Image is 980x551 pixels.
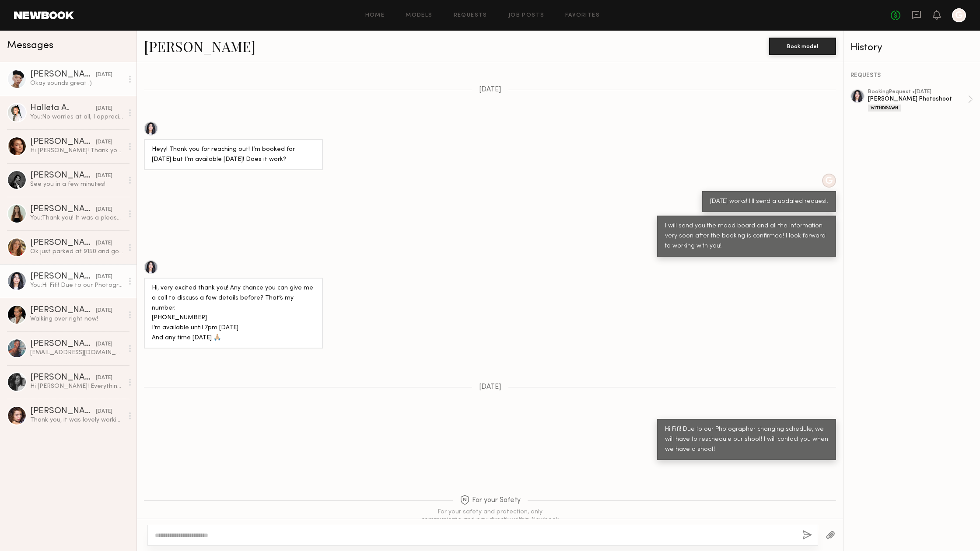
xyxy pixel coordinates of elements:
[30,214,123,222] div: You: Thank you! It was a pleasure working with you as well.
[30,306,96,315] div: [PERSON_NAME]
[460,495,521,506] span: For your Safety
[30,171,96,180] div: [PERSON_NAME]
[96,340,112,349] div: [DATE]
[152,145,315,165] div: Heyy! Thank you for reaching out! I’m booked for [DATE] but I’m available [DATE]! Does it work?
[30,205,96,214] div: [PERSON_NAME]
[420,508,560,524] div: For your safety and protection, only communicate and pay directly within Newbook
[96,172,112,180] div: [DATE]
[30,70,96,79] div: [PERSON_NAME]
[769,38,836,55] button: Book model
[30,239,96,248] div: [PERSON_NAME]
[30,138,96,146] div: [PERSON_NAME]
[96,408,112,416] div: [DATE]
[96,105,112,113] div: [DATE]
[30,146,123,155] div: Hi [PERSON_NAME]! Thank you so much for letting me know and I hope to work with you in the future 🤍
[365,13,385,18] a: Home
[96,138,112,146] div: [DATE]
[30,315,123,323] div: Walking over right now!
[30,248,123,256] div: Ok just parked at 9150 and going to walk over
[144,37,255,56] a: [PERSON_NAME]
[96,71,112,79] div: [DATE]
[30,407,96,416] div: [PERSON_NAME]
[30,272,96,281] div: [PERSON_NAME]
[665,425,828,455] div: Hi Fifi! Due to our Photographer changing schedule, we will have to reschedule our shoot! I will ...
[30,382,123,391] div: Hi [PERSON_NAME]! Everything looks good 😊 I don’t think I have a plain long sleeve white shirt th...
[850,73,973,79] div: REQUESTS
[30,349,123,357] div: [EMAIL_ADDRESS][DOMAIN_NAME]
[769,42,836,49] a: Book model
[508,13,545,18] a: Job Posts
[479,86,501,94] span: [DATE]
[152,283,315,344] div: Hi, very excited thank you! Any chance you can give me a call to discuss a few details before? Th...
[406,13,432,18] a: Models
[30,113,123,121] div: You: No worries at all, I appreciate you letting me know. Take care
[868,105,901,112] div: Withdrawn
[30,373,96,382] div: [PERSON_NAME]
[710,197,828,207] div: [DATE] works! I'll send a updated request.
[30,180,123,188] div: See you in a few minutes!
[868,89,968,95] div: booking Request • [DATE]
[30,416,123,424] div: Thank you, it was lovely working together and have a great day!
[479,384,501,391] span: [DATE]
[96,206,112,214] div: [DATE]
[952,8,966,22] a: G
[30,340,96,349] div: [PERSON_NAME]
[868,89,973,112] a: bookingRequest •[DATE][PERSON_NAME] PhotoshootWithdrawn
[7,41,53,51] span: Messages
[96,307,112,315] div: [DATE]
[96,374,112,382] div: [DATE]
[96,239,112,248] div: [DATE]
[565,13,600,18] a: Favorites
[30,281,123,289] div: You: Hi Fifi! Due to our Photographer changing schedule, we will have to reschedule our shoot! I ...
[665,221,828,251] div: I will send you the mood board and all the information very soon after the booking is confirmed! ...
[850,43,973,53] div: History
[30,79,123,87] div: Okay sounds great :)
[868,95,968,103] div: [PERSON_NAME] Photoshoot
[96,273,112,281] div: [DATE]
[454,13,487,18] a: Requests
[30,104,96,113] div: Halleta A.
